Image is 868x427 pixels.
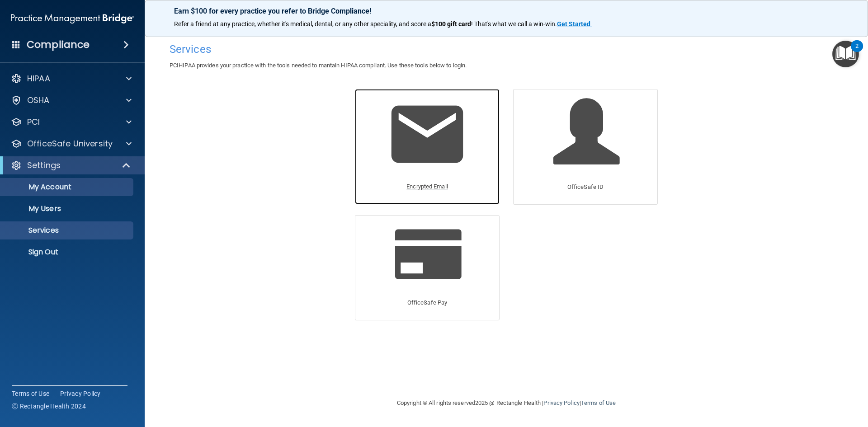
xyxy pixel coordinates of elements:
a: HIPAA [11,73,132,84]
a: Get Started [557,20,592,28]
a: OSHA [11,95,132,106]
p: My Account [6,183,129,192]
a: Terms of Use [581,399,616,406]
button: Open Resource Center, 2 new notifications [832,41,859,67]
h4: Compliance [27,38,90,51]
span: Ⓒ Rectangle Health 2024 [12,402,86,411]
div: Copyright © All rights reserved 2025 @ Rectangle Health | | [341,389,671,418]
div: 2 [855,46,859,58]
p: Sign Out [6,248,129,257]
p: OfficeSafe ID [567,182,604,192]
a: Terms of Use [12,389,49,398]
p: My Users [6,204,129,213]
strong: $100 gift card [431,20,471,28]
p: HIPAA [27,73,50,84]
a: Encrypted Email Encrypted Email [355,89,500,204]
p: Encrypted Email [406,181,448,192]
p: Settings [27,160,61,171]
a: OfficeSafe Pay [355,215,500,320]
p: OSHA [27,95,50,106]
p: OfficeSafe University [27,138,113,149]
img: Encrypted Email [384,91,470,177]
a: Settings [11,160,131,171]
a: Privacy Policy [543,399,579,406]
p: Earn $100 for every practice you refer to Bridge Compliance! [174,7,839,15]
a: OfficeSafe ID [513,89,658,204]
a: PCI [11,117,132,127]
img: PMB logo [11,9,134,28]
p: PCI [27,117,40,127]
p: Services [6,226,129,235]
h4: Services [170,43,843,55]
a: Privacy Policy [60,389,101,398]
p: OfficeSafe Pay [407,297,447,308]
a: OfficeSafe University [11,138,132,149]
span: ! That's what we call a win-win. [471,20,557,28]
span: Refer a friend at any practice, whether it's medical, dental, or any other speciality, and score a [174,20,431,28]
span: PCIHIPAA provides your practice with the tools needed to mantain HIPAA compliant. Use these tools... [170,62,467,69]
strong: Get Started [557,20,590,28]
